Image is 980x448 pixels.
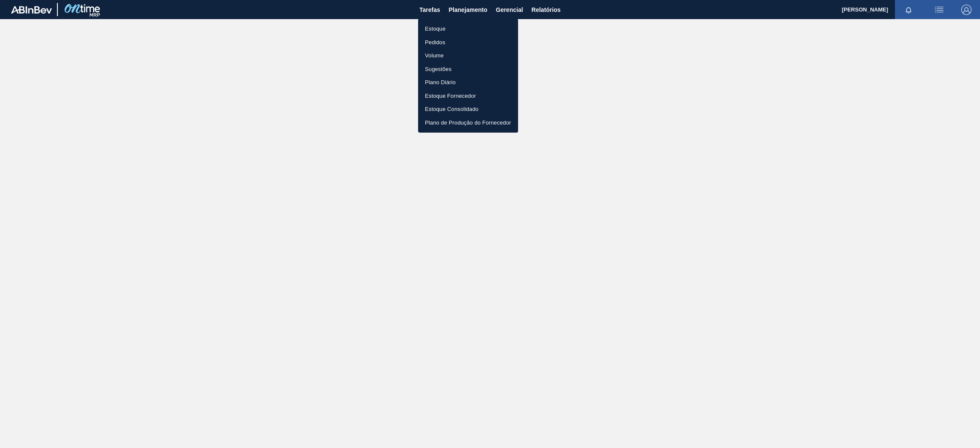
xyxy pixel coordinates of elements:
a: Plano Diário [418,76,518,89]
a: Plano de Produção do Fornecedor [418,116,518,130]
a: Volume [418,49,518,62]
a: Pedidos [418,36,518,49]
a: Sugestões [418,62,518,76]
a: Estoque [418,22,518,36]
a: Estoque Consolidado [418,102,518,116]
a: Estoque Fornecedor [418,89,518,103]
